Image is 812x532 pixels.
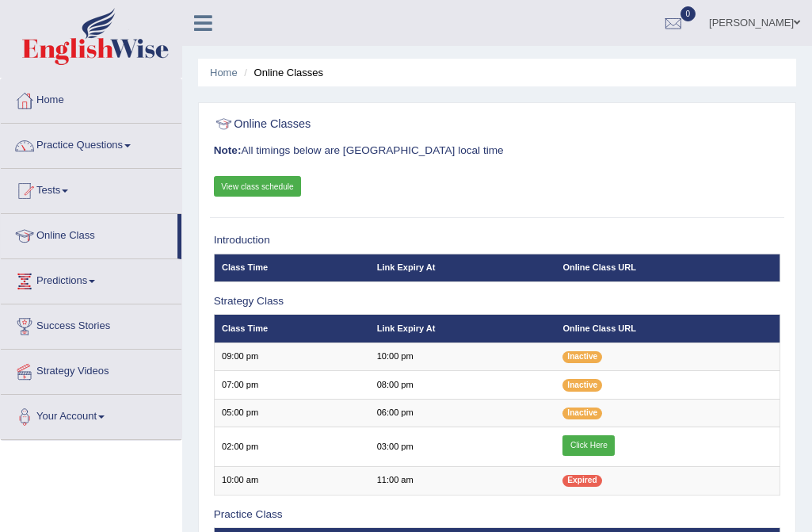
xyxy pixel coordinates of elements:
a: Strategy Videos [1,350,181,389]
a: View class schedule [214,176,302,197]
a: Predictions [1,259,181,299]
h3: Introduction [214,235,781,247]
td: 05:00 pm [214,399,369,427]
th: Link Expiry At [369,254,555,281]
a: Success Stories [1,304,181,344]
a: Online Class [1,214,177,254]
td: 11:00 am [369,467,555,495]
td: 07:00 pm [214,371,369,399]
h2: Online Classes [214,114,566,135]
td: 03:00 pm [369,427,555,467]
th: Link Expiry At [369,315,555,343]
span: Expired [562,475,601,487]
td: 02:00 pm [214,427,369,467]
td: 10:00 pm [369,343,555,370]
th: Class Time [214,315,369,343]
td: 09:00 pm [214,343,369,370]
a: Tests [1,169,181,209]
span: Inactive [562,379,602,391]
a: Practice Questions [1,124,181,163]
th: Class Time [214,254,369,281]
span: Inactive [562,351,602,363]
b: Note: [214,144,242,156]
li: Online Classes [240,65,323,80]
h3: Practice Class [214,509,781,521]
span: Inactive [562,408,602,419]
a: Home [1,78,181,118]
td: 06:00 pm [369,399,555,427]
h3: All timings below are [GEOGRAPHIC_DATA] local time [214,145,781,157]
td: 08:00 pm [369,371,555,399]
td: 10:00 am [214,467,369,495]
th: Online Class URL [555,315,780,343]
h3: Strategy Class [214,296,781,308]
a: Home [210,67,238,78]
a: Click Here [562,435,615,456]
a: Your Account [1,395,181,434]
th: Online Class URL [555,254,780,281]
span: 0 [680,6,696,21]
